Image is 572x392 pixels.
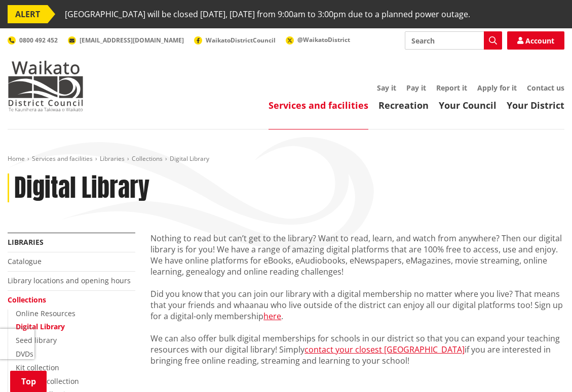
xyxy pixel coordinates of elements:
a: [EMAIL_ADDRESS][DOMAIN_NAME] [68,36,184,45]
a: Your District [507,99,564,111]
h1: Digital Library [14,173,149,203]
p: Did you know that you can join our library with a digital membership no matter where you live? Th... [150,288,564,322]
a: @WaikatoDistrict [286,35,350,44]
nav: breadcrumb [8,155,564,163]
a: Services and facilities [32,154,93,163]
a: Say it [377,83,396,93]
a: Top [10,371,47,392]
a: Pay it [406,83,426,93]
a: Seed library [16,335,57,345]
span: [EMAIL_ADDRESS][DOMAIN_NAME] [80,36,184,45]
span: [GEOGRAPHIC_DATA] will be closed [DATE], [DATE] from 9:00am to 3:00pm due to a planned power outage. [65,5,470,23]
span: ALERT [8,5,48,23]
img: Waikato District Council - Te Kaunihera aa Takiwaa o Waikato [8,61,84,111]
a: contact your closest [GEOGRAPHIC_DATA] [304,344,465,355]
input: Search input [405,31,502,50]
a: here [263,311,281,322]
a: Apply for it [477,83,517,93]
span: @WaikatoDistrict [297,35,350,44]
a: Services and facilities [269,99,368,111]
a: Digital Library [16,322,65,331]
a: Catalogue [8,256,42,266]
a: Libraries [100,154,125,163]
a: Your Council [439,99,497,111]
a: Online Resources [16,309,75,318]
a: Libraries [8,237,44,247]
a: Recreation [378,99,429,111]
a: WaikatoDistrictCouncil [194,36,276,45]
span: Digital Library [170,154,209,163]
span: WaikatoDistrictCouncil [206,36,276,45]
a: 0800 492 452 [8,36,58,45]
a: Account [507,31,564,50]
a: Library locations and opening hours [8,276,131,285]
p: Nothing to read but can’t get to the library? Want to read, learn, and watch from anywhere? Then ... [150,233,564,277]
a: Contact us [527,83,564,93]
a: Heritage collection [16,376,79,386]
span: 0800 492 452 [19,36,58,45]
a: Kit collection [16,363,59,372]
a: Collections [132,154,163,163]
a: Report it [436,83,467,93]
a: Home [8,154,25,163]
p: We can also offer bulk digital memberships for schools in our district so that you can expand you... [150,333,564,366]
a: Collections [8,295,46,304]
